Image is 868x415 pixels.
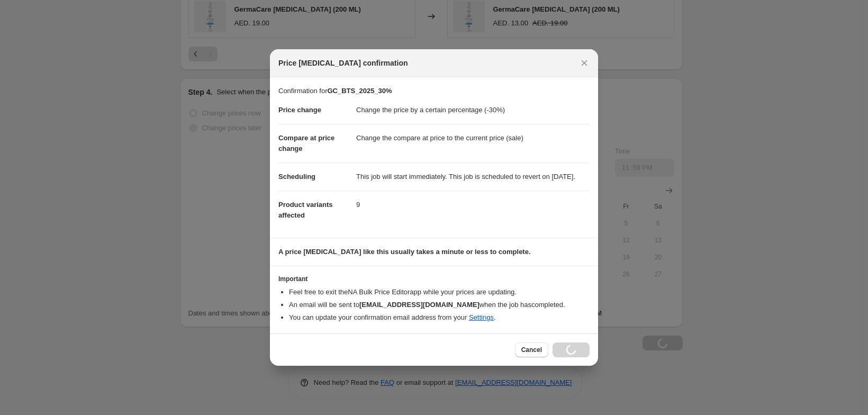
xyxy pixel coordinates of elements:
[278,173,315,181] span: Scheduling
[359,301,480,309] b: [EMAIL_ADDRESS][DOMAIN_NAME]
[515,342,548,357] button: Cancel
[327,87,392,95] b: GC_BTS_2025_30%
[356,124,590,152] dd: Change the compare at price to the current price (sale)
[469,313,494,321] a: Settings
[356,96,590,124] dd: Change the price by a certain percentage (-30%)
[278,134,334,152] span: Compare at price change
[356,163,590,191] dd: This job will start immediately. This job is scheduled to revert on [DATE].
[278,58,408,68] span: Price [MEDICAL_DATA] confirmation
[278,201,333,219] span: Product variants affected
[577,56,592,70] button: Close
[356,191,590,219] dd: 9
[289,287,590,297] li: Feel free to exit the NA Bulk Price Editor app while your prices are updating.
[521,346,542,354] span: Cancel
[278,106,321,114] span: Price change
[289,312,590,323] li: You can update your confirmation email address from your .
[278,248,531,256] b: A price [MEDICAL_DATA] like this usually takes a minute or less to complete.
[278,86,590,96] p: Confirmation for
[289,300,590,310] li: An email will be sent to when the job has completed .
[278,275,590,283] h3: Important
